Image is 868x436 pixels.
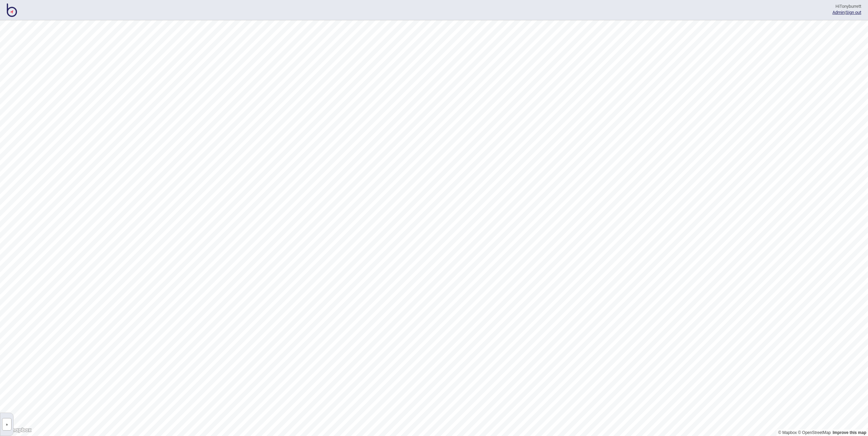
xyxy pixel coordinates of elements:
[2,418,12,431] button: »
[0,420,13,427] a: »
[833,430,866,435] a: Map feedback
[798,430,831,435] a: OpenStreetMap
[778,430,797,435] a: Mapbox
[7,3,17,17] img: BindiMaps CMS
[832,10,846,15] span: |
[832,3,861,9] div: Hi Tonyburrett
[832,10,845,15] a: Admin
[846,10,861,15] button: Sign out
[2,426,32,434] a: Mapbox logo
